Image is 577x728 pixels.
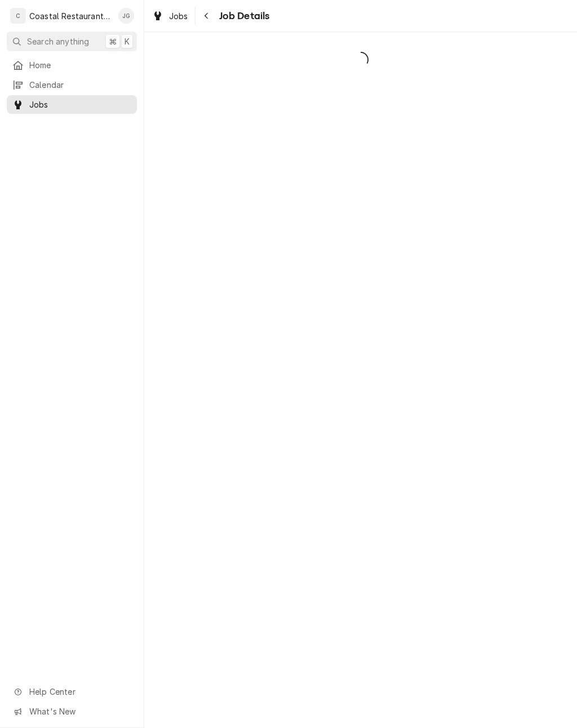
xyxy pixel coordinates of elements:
a: Home [7,56,137,74]
span: K [125,35,130,47]
a: Go to Help Center [7,682,137,701]
button: Search anything⌘K [7,32,137,51]
span: Search anything [27,35,89,47]
span: Loading... [144,48,577,72]
button: Navigate back [198,7,216,25]
span: Home [29,59,131,71]
div: Coastal Restaurant Repair [29,10,112,22]
div: C [10,8,26,24]
span: Job Details [216,8,270,24]
div: James Gatton's Avatar [118,8,134,24]
a: Jobs [7,95,137,114]
a: Go to What's New [7,702,137,721]
a: Jobs [148,7,193,25]
div: JG [118,8,134,24]
span: What's New [29,705,130,717]
span: Jobs [169,10,188,22]
span: Help Center [29,686,130,698]
span: Calendar [29,79,131,91]
span: ⌘ [109,35,117,47]
a: Calendar [7,76,137,94]
span: Jobs [29,99,131,110]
